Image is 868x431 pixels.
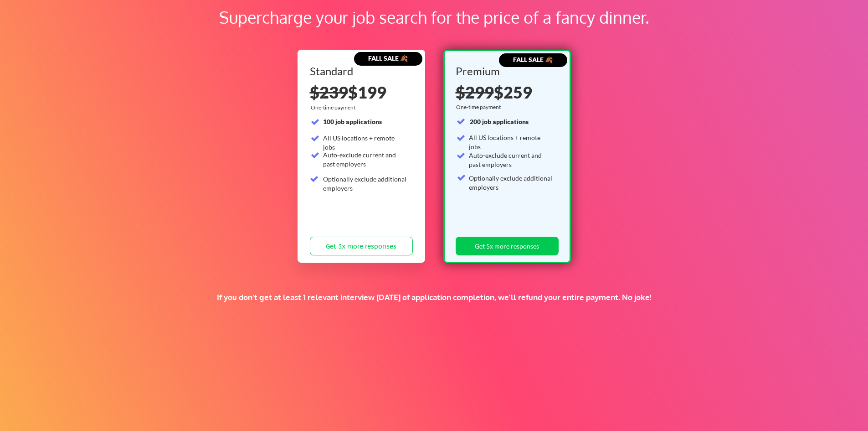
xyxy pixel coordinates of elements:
s: $299 [456,82,494,102]
strong: 200 job applications [470,118,529,125]
div: All US locations + remote jobs [469,133,553,151]
div: Supercharge your job search for the price of a fancy dinner. [58,5,810,30]
div: One-time payment [456,104,503,111]
button: Get 3x more responses [310,237,413,255]
s: $239 [310,82,348,102]
div: Optionally exclude additional employers [323,175,407,192]
div: Auto-exclude current and past employers [323,151,407,168]
button: Get 5x more responses [456,237,559,255]
strong: FALL SALE 🍂 [513,56,553,63]
div: One-time payment [311,104,358,111]
strong: FALL SALE 🍂 [368,54,408,62]
div: $199 [310,84,413,100]
div: If you don't get at least 1 relevant interview [DATE] of application completion, we'll refund you... [158,292,710,302]
strong: 100 job applications [323,118,382,125]
div: Auto-exclude current and past employers [469,151,553,169]
div: All US locations + remote jobs [323,134,407,151]
div: $259 [456,84,555,100]
div: Optionally exclude additional employers [469,174,553,192]
div: Premium [456,66,555,77]
div: Standard [310,66,410,77]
